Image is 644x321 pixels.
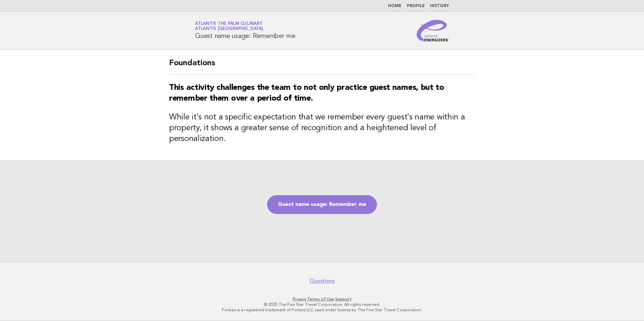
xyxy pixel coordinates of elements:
p: · · [116,296,528,302]
a: Profile [407,4,425,8]
a: History [430,4,449,8]
a: Privacy [293,297,306,301]
p: © 2025 The Five Star Travel Corporation. All rights reserved. [116,302,528,307]
a: Questions [310,278,335,284]
a: Support [335,297,352,301]
h1: Guest name usage: Remember me [195,22,295,39]
h2: Foundations [169,58,475,74]
span: Atlantis [GEOGRAPHIC_DATA] [195,27,263,31]
img: Service Energizers [417,20,449,41]
p: Forbes is a registered trademark of Forbes LLC used under license by The Five Star Travel Corpora... [116,307,528,313]
a: Guest name usage: Remember me [267,195,377,214]
a: Atlantis The Palm CulinaryAtlantis [GEOGRAPHIC_DATA] [195,22,263,31]
h3: While it's not a specific expectation that we remember every guest's name within a property, it s... [169,112,475,144]
strong: This activity challenges the team to not only practice guest names, but to remember them over a p... [169,84,444,103]
a: Terms of Use [307,297,334,301]
a: Home [388,4,401,8]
